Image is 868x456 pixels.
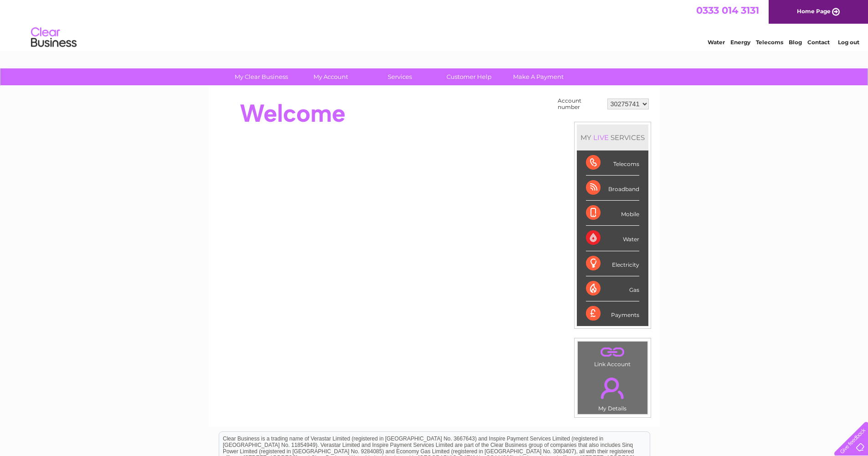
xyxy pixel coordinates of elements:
[586,226,639,251] div: Water
[577,370,648,415] td: My Details
[789,39,802,46] a: Blog
[696,5,759,16] a: 0333 014 3131
[708,39,725,46] a: Water
[807,39,830,46] a: Contact
[219,5,650,44] div: Clear Business is a trading name of Verastar Limited (registered in [GEOGRAPHIC_DATA] No. 3667643...
[31,24,77,52] img: logo.png
[580,372,645,404] a: .
[577,341,648,370] td: Link Account
[586,176,639,201] div: Broadband
[756,39,783,46] a: Telecoms
[293,68,368,85] a: My Account
[586,301,639,326] div: Payments
[580,344,645,360] a: .
[730,39,750,46] a: Energy
[224,68,299,85] a: My Clear Business
[362,68,437,85] a: Services
[586,150,639,176] div: Telecoms
[431,68,507,85] a: Customer Help
[577,124,648,150] div: MY SERVICES
[555,95,605,113] td: Account number
[838,39,859,46] a: Log out
[586,276,639,301] div: Gas
[586,251,639,276] div: Electricity
[591,133,611,142] div: LIVE
[586,201,639,226] div: Mobile
[501,68,576,85] a: Make A Payment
